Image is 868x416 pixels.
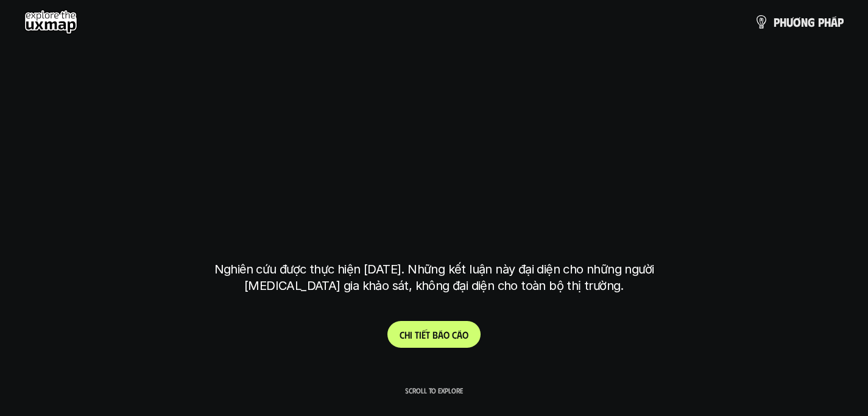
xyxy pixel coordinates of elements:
span: á [831,15,838,29]
a: phươngpháp [754,10,844,34]
span: t [415,329,419,340]
span: p [818,15,824,29]
a: Chitiếtbáocáo [387,321,481,348]
span: ế [422,329,426,340]
span: b [432,329,438,340]
span: o [462,329,468,340]
span: i [410,329,412,340]
span: C [400,329,404,340]
span: c [452,329,457,340]
span: t [426,329,430,340]
h1: phạm vi công việc của [212,87,657,138]
p: Nghiên cứu được thực hiện [DATE]. Những kết luận này đại diện cho những người [MEDICAL_DATA] gia ... [206,261,663,294]
span: i [419,329,422,340]
span: á [438,329,443,340]
span: h [404,329,410,340]
span: ư [786,15,793,29]
span: h [824,15,831,29]
p: Scroll to explore [405,386,463,395]
h6: Kết quả nghiên cứu [392,57,485,71]
span: g [808,15,815,29]
span: n [801,15,808,29]
span: o [443,329,450,340]
span: ơ [793,15,801,29]
span: p [838,15,844,29]
h1: tại [GEOGRAPHIC_DATA] [217,183,651,234]
span: á [457,329,462,340]
span: h [780,15,786,29]
span: p [774,15,780,29]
